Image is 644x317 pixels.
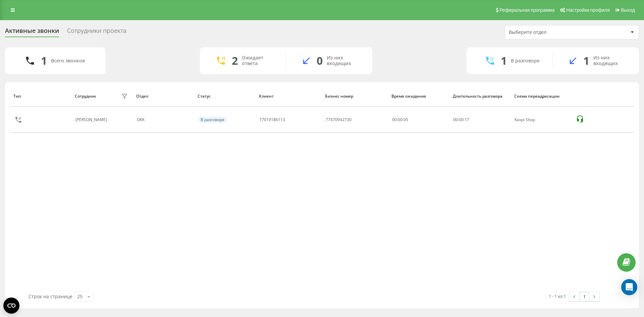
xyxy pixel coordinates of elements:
[259,94,319,99] div: Клиент
[391,94,446,99] div: Время ожидания
[136,94,191,99] div: Отдел
[515,117,569,122] div: Kaspi Shop
[593,55,629,66] div: Из них входящих
[621,7,635,13] span: Выход
[326,117,352,122] div: 77470942730
[453,117,469,122] div: : :
[499,7,554,13] span: Реферальная программа
[549,293,566,300] div: 1 - 1 из 1
[51,58,85,64] div: Всего звонков
[501,54,507,67] div: 1
[3,298,19,314] button: Open CMP widget
[453,117,458,122] span: 00
[392,117,446,122] div: 00:00:05
[242,55,276,66] div: Ожидает ответа
[459,117,464,122] span: 00
[41,54,47,67] div: 1
[67,27,126,38] div: Сотрудники проекта
[5,27,59,38] div: Активные звонки
[509,30,589,35] div: Выберите отдел
[621,279,637,295] div: Open Intercom Messenger
[514,94,569,99] div: Схема переадресации
[75,94,96,99] div: Сотрудник
[511,58,540,64] div: В разговоре
[232,54,238,67] div: 2
[566,7,610,13] span: Настройки профиля
[77,293,83,300] div: 25
[29,293,72,300] span: Строк на странице
[198,94,253,99] div: Статус
[583,54,589,67] div: 1
[317,54,323,67] div: 0
[198,117,227,123] div: В разговоре
[325,94,385,99] div: Бизнес номер
[13,94,68,99] div: Тип
[453,94,508,99] div: Длительность разговора
[137,117,191,122] div: ОКК
[75,117,109,122] div: [PERSON_NAME]
[579,292,589,301] a: 1
[327,55,362,66] div: Из них входящих
[465,117,469,122] span: 17
[259,117,285,122] div: 77019186113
